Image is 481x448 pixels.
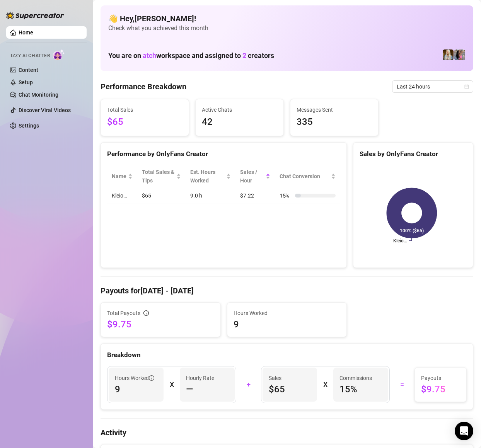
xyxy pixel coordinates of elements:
a: Home [19,29,33,36]
span: 15 % [280,191,292,200]
span: $65 [107,115,183,129]
h4: Performance Breakdown [101,81,186,92]
span: Messages Sent [297,106,372,114]
span: Last 24 hours [397,81,469,92]
div: Sales by OnlyFans Creator [360,149,467,159]
text: Kleio… [393,238,407,244]
a: Chat Monitoring [19,92,58,98]
span: Chat Conversion [280,172,329,181]
span: $9.75 [107,318,214,330]
a: Discover Viral Videos [19,107,71,113]
span: $65 [269,383,311,395]
div: X [323,378,327,391]
a: Setup [19,79,33,85]
span: $9.75 [421,383,460,395]
th: Name [107,165,137,188]
h4: Payouts for [DATE] - [DATE] [101,285,473,296]
a: Content [19,67,38,73]
span: Payouts [421,374,460,382]
img: AI Chatter [53,49,65,60]
span: info-circle [149,375,154,381]
span: Name [112,172,126,181]
th: Total Sales & Tips [137,165,186,188]
article: Hourly Rate [186,374,214,382]
span: 335 [297,115,372,129]
span: atch [143,51,156,60]
h1: You are on workspace and assigned to creators [108,51,274,60]
td: $65 [137,188,186,203]
div: = [394,378,410,391]
th: Chat Conversion [275,165,340,188]
div: Est. Hours Worked [190,168,225,185]
img: Kota [454,49,465,60]
span: — [186,383,193,395]
span: Total Sales [107,106,183,114]
h4: 👋 Hey, [PERSON_NAME] ! [108,13,466,24]
th: Sales / Hour [235,165,275,188]
span: calendar [464,84,469,89]
span: Active Chats [202,106,277,114]
span: 2 [242,51,246,60]
span: Sales [269,374,311,382]
img: logo-BBDzfeDw.svg [6,12,64,19]
td: $7.22 [235,188,275,203]
td: Kleio… [107,188,137,203]
article: Commissions [339,374,372,382]
span: 9 [234,318,341,330]
span: 42 [202,115,277,129]
span: Check what you achieved this month [108,24,466,32]
h4: Activity [101,427,473,438]
div: Performance by OnlyFans Creator [107,149,340,159]
div: Open Intercom Messenger [455,422,473,440]
span: Hours Worked [234,309,341,317]
span: Sales / Hour [240,168,264,185]
span: 15 % [339,383,382,395]
div: + [241,378,256,391]
td: 9.0 h [186,188,236,203]
span: Total Payouts [107,309,140,317]
span: info-circle [143,310,149,316]
span: Izzy AI Chatter [11,52,50,60]
div: Breakdown [107,350,467,360]
span: Total Sales & Tips [142,168,175,185]
img: Kleio [443,49,454,60]
a: Settings [19,123,39,129]
span: Hours Worked [115,374,154,382]
div: X [170,378,174,391]
span: 9 [115,383,157,395]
